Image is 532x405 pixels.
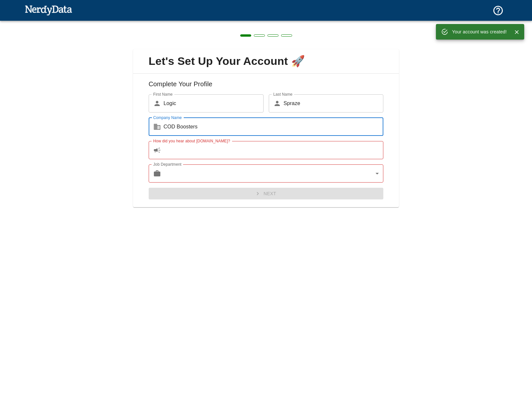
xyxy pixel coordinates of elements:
label: Company Name [153,115,182,120]
label: Last Name [273,91,292,97]
span: Let's Set Up Your Account 🚀 [138,54,394,68]
button: Close [512,27,522,37]
div: Your account was created! [452,26,507,38]
iframe: Drift Widget Chat Controller [500,359,524,384]
h6: Complete Your Profile [138,79,394,94]
label: Job Department [153,161,181,167]
button: Support and Documentation [489,1,508,20]
img: NerdyData.com [25,4,72,17]
label: First Name [153,91,173,97]
label: How did you hear about [DOMAIN_NAME]? [153,138,230,144]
